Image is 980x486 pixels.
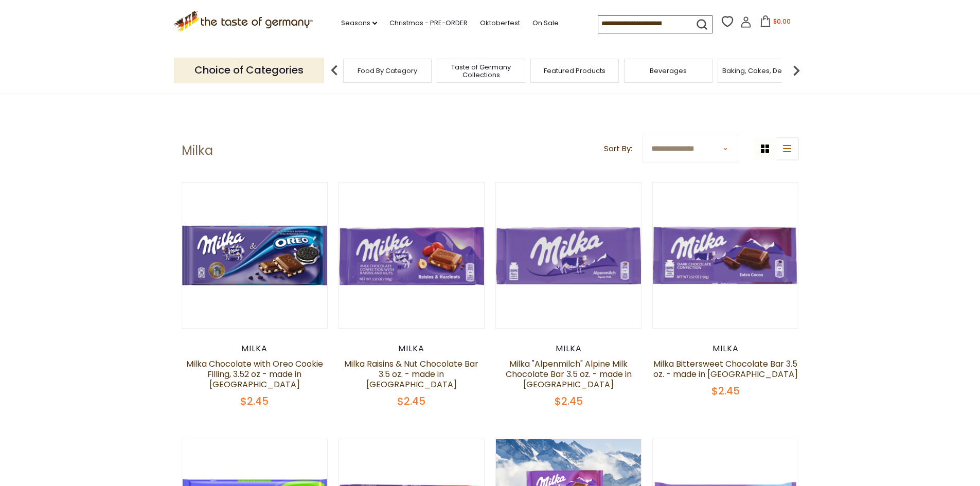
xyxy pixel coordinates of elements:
[174,58,324,83] p: Choice of Categories
[532,17,559,29] a: On Sale
[786,60,807,81] img: next arrow
[544,67,605,75] a: Featured Products
[722,67,802,75] a: Baking, Cakes, Desserts
[650,67,687,75] a: Beverages
[389,17,468,29] a: Christmas - PRE-ORDER
[341,17,377,29] a: Seasons
[555,394,583,408] span: $2.45
[440,63,522,79] a: Taste of Germany Collections
[186,358,323,390] a: Milka Chocolate with Oreo Cookie Filling, 3.52 oz - made in [GEOGRAPHIC_DATA]
[496,183,642,328] img: Milka
[604,142,632,155] label: Sort By:
[240,394,269,408] span: $2.45
[182,344,328,354] div: Milka
[653,358,798,380] a: Milka Bittersweet Chocolate Bar 3.5 oz. - made in [GEOGRAPHIC_DATA]
[182,143,213,158] h1: Milka
[495,344,642,354] div: Milka
[324,60,345,81] img: previous arrow
[773,17,791,26] span: $0.00
[358,67,417,75] a: Food By Category
[652,344,799,354] div: Milka
[711,384,740,398] span: $2.45
[653,183,798,328] img: Milka
[397,394,425,408] span: $2.45
[182,183,328,328] img: Milka
[339,183,485,328] img: Milka
[506,358,632,390] a: Milka "Alpenmilch" Alpine Milk Chocolate Bar 3.5 oz. - made in [GEOGRAPHIC_DATA]
[480,17,520,29] a: Oktoberfest
[338,344,485,354] div: Milka
[754,15,797,31] button: $0.00
[344,358,478,390] a: Milka Raisins & Nut Chocolate Bar 3.5 oz. - made in [GEOGRAPHIC_DATA]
